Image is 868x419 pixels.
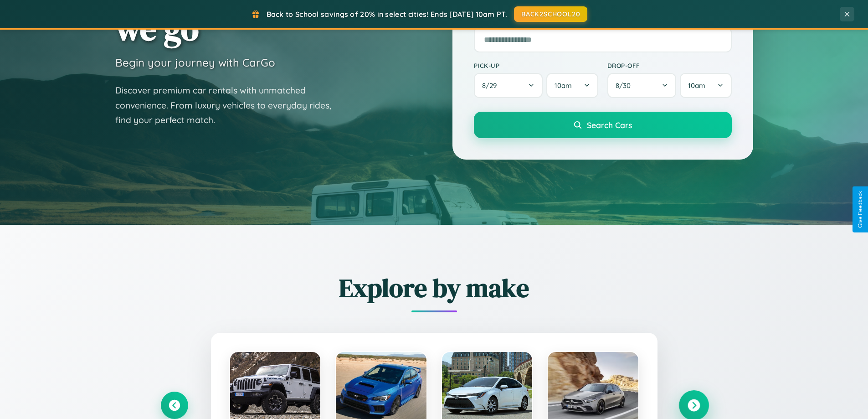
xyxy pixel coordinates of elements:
[688,81,705,90] span: 10am
[607,62,732,69] label: Drop-off
[546,73,598,98] button: 10am
[474,73,543,98] button: 8/29
[607,73,677,98] button: 8/30
[857,191,863,228] div: Give Feedback
[587,120,632,130] span: Search Cars
[680,73,731,98] button: 10am
[161,270,708,305] h2: Explore by make
[482,81,501,90] span: 8 / 29
[474,112,732,138] button: Search Cars
[474,62,598,69] label: Pick-up
[115,56,275,69] h3: Begin your journey with CarGo
[616,81,635,90] span: 8 / 30
[267,10,507,19] span: Back to School savings of 20% in select cities! Ends [DATE] 10am PT.
[514,6,587,22] button: BACK2SCHOOL20
[555,81,572,90] span: 10am
[115,83,343,128] p: Discover premium car rentals with unmatched convenience. From luxury vehicles to everyday rides, ...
